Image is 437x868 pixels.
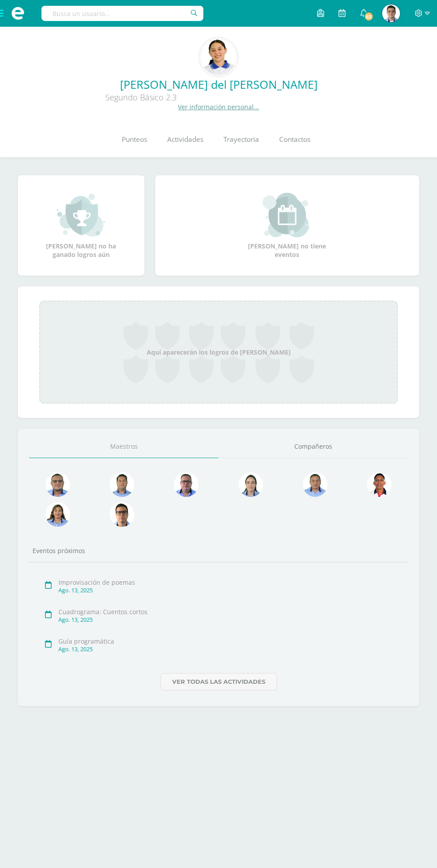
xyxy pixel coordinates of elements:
span: 62 [364,12,374,21]
span: Actividades [167,135,203,144]
img: 30ea9b988cec0d4945cca02c4e803e5a.png [174,472,198,497]
img: 72fdff6db23ea16c182e3ba03ce826f1.png [45,502,70,527]
a: Actividades [157,122,213,157]
div: Guía programática [58,637,399,645]
img: event_small.png [263,193,311,237]
a: Ver información personal... [178,103,259,111]
div: Ago. 13, 2025 [58,616,399,624]
span: Trayectoria [223,135,259,144]
a: Ver todas las actividades [161,673,277,690]
a: Maestros [29,435,218,458]
div: Ago. 13, 2025 [58,587,399,594]
img: af73b71652ad57d3cfb98d003decfcc7.png [382,4,400,22]
div: Improvisación de poemas [58,578,399,587]
div: [PERSON_NAME] no ha ganado logros aún [37,193,126,259]
div: Aquí aparecerán los logros de [PERSON_NAME] [39,301,398,404]
div: Cuadrograma: Cuentos cortos [58,608,399,616]
input: Busca un usuario... [41,6,203,21]
a: Compañeros [218,435,408,458]
span: Contactos [279,135,310,144]
div: Ago. 13, 2025 [58,645,399,653]
span: Punteos [122,135,147,144]
img: achievement_small.png [57,193,105,237]
img: 99962f3fa423c9b8099341731b303440.png [45,472,70,497]
a: Punteos [111,122,157,157]
div: Segundo Básico 2.3 [7,92,275,103]
a: [PERSON_NAME] del [PERSON_NAME] [7,77,430,92]
div: [PERSON_NAME] no tiene eventos [243,193,332,259]
img: 375aecfb130304131abdbe7791f44736.png [239,472,263,497]
img: 2ac039123ac5bd71a02663c3aa063ac8.png [110,472,134,497]
div: Eventos próximos [29,546,408,555]
img: 9b57375d3b6289a7b3c699e5a8487e31.png [201,39,236,75]
a: Trayectoria [213,122,269,157]
img: 2efff582389d69505e60b50fc6d5bd41.png [303,472,327,497]
img: 89a3ce4a01dc90e46980c51de3177516.png [367,472,392,497]
img: b3275fa016b95109afc471d3b448d7ac.png [110,502,134,527]
a: Contactos [269,122,320,157]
